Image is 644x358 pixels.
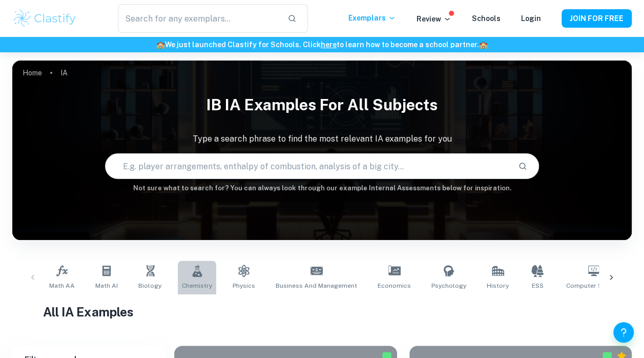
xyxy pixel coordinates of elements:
p: Type a search phrase to find the most relevant IA examples for you [12,133,632,145]
span: Physics [233,281,255,290]
span: History [487,281,509,290]
a: here [321,41,337,49]
a: Login [521,14,541,23]
span: Business and Management [276,281,357,290]
span: Biology [138,281,161,290]
h6: We just launched Clastify for Schools. Click to learn how to become a school partner. [2,39,642,50]
button: Help and Feedback [613,322,634,343]
span: 🏫 [479,41,488,49]
input: Search for any exemplars... [118,4,279,33]
span: Math AI [95,281,118,290]
h1: IB IA examples for all subjects [12,89,632,121]
p: IA [60,67,68,78]
span: ESS [532,281,544,290]
span: Computer Science [566,281,621,290]
span: Psychology [431,281,466,290]
p: Review [417,13,451,25]
span: 🏫 [156,41,165,49]
button: JOIN FOR FREE [562,9,632,28]
h1: All IA Examples [43,303,600,321]
a: Schools [472,14,501,23]
span: Economics [378,281,411,290]
input: E.g. player arrangements, enthalpy of combustion, analysis of a big city... [106,152,509,181]
button: Search [514,157,531,175]
span: Chemistry [182,281,212,290]
a: Home [23,66,42,80]
h6: Not sure what to search for? You can always look through our example Internal Assessments below f... [12,183,632,193]
span: Math AA [49,281,75,290]
img: Clastify logo [12,8,77,29]
p: Exemplars [348,12,396,24]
